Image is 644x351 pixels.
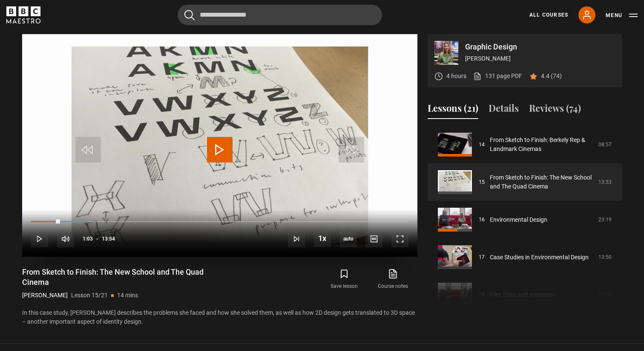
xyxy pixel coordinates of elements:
[365,230,382,247] button: Captions
[178,5,382,25] input: Search
[22,308,417,326] p: In this case study, [PERSON_NAME] describes the problems she faced and how she solved them, as we...
[6,6,40,23] svg: BBC Maestro
[71,291,108,300] p: Lesson 15/21
[83,231,93,247] span: 1:03
[22,34,417,257] video-js: Video Player
[541,72,562,81] p: 4.4 (74)
[446,72,466,81] p: 4 hours
[340,230,357,247] div: Current quality: 360p
[22,291,68,300] p: [PERSON_NAME]
[320,267,368,292] button: Save lesson
[57,230,74,247] button: Mute
[473,72,522,81] a: 131 page PDF
[314,230,331,247] button: Playback Rate
[465,54,615,63] p: [PERSON_NAME]
[102,231,115,247] span: 13:54
[490,253,589,262] a: Case Studies in Environmental Design
[428,101,478,119] button: Lessons (21)
[606,11,638,20] button: Toggle navigation
[31,230,48,247] button: Play
[490,215,547,224] a: Environmental Design
[184,10,195,20] button: Submit the search query
[340,230,357,247] span: auto
[22,267,214,287] h1: From Sketch to Finish: The New School and The Quad Cinema
[96,236,98,242] span: -
[490,173,593,191] a: From Sketch to Finish: The New School and The Quad Cinema
[490,136,593,154] a: From Sketch to Finish: Berkely Rep & Landmark Cinemas
[465,43,615,51] p: Graphic Design
[369,267,417,300] a: Course notes
[529,11,568,19] a: All Courses
[529,101,581,119] button: Reviews (74)
[391,230,408,247] button: Fullscreen
[31,221,408,223] div: Progress Bar
[117,291,138,300] p: 14 mins
[288,230,305,247] button: Next Lesson
[489,101,519,119] button: Details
